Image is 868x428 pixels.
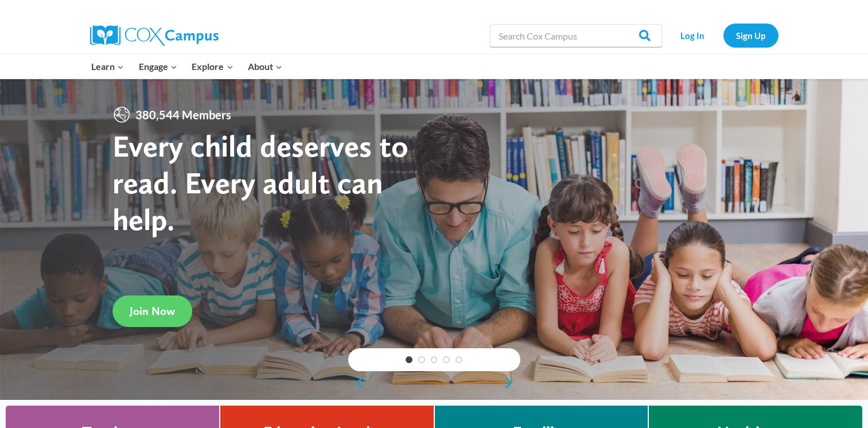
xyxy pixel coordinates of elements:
span: About [248,59,282,74]
a: 4 [443,356,450,363]
span: 380,544 Members [131,106,236,124]
strong: Every child deserves to read. Every adult can help. [112,127,408,237]
span: Engage [139,59,177,74]
span: Learn [91,59,124,74]
nav: Primary Navigation [84,55,290,79]
a: 2 [418,356,425,363]
input: Search Cox Campus [490,24,662,47]
span: Explore [192,59,233,74]
div: content slider buttons [348,371,520,394]
img: Cox Campus [90,25,219,46]
a: next [503,376,520,390]
a: 5 [456,356,462,363]
span: Join Now [130,304,175,318]
a: 3 [431,356,438,363]
a: Log In [668,24,718,47]
nav: Secondary Navigation [668,24,779,47]
a: Sign Up [723,24,779,47]
a: Join Now [112,295,192,327]
a: 1 [406,356,412,363]
a: previous [348,376,365,390]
